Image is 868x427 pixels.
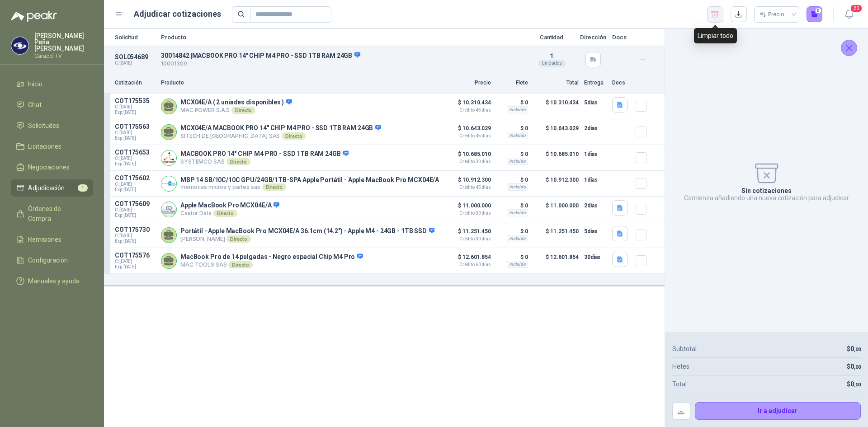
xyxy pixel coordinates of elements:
[850,4,863,13] span: 20
[841,40,857,56] button: Cerrar
[446,160,491,164] span: Crédito 30 días
[11,117,93,134] a: Solicitudes
[226,235,250,243] div: Directo
[115,226,156,233] p: COT175730
[180,253,363,261] p: MacBook Pro de 14 pulgadas - Negro espacial Chip M4 Pro
[584,97,607,108] p: 5 días
[672,344,697,354] p: Subtotal
[11,37,28,54] img: Company Logo
[180,202,279,210] p: Apple MacBook Pro MCX04E/A
[115,187,156,192] span: Exp: [DATE]
[580,34,607,40] p: Dirección
[850,363,861,370] span: 0
[741,187,792,194] p: Sin cotizaciones
[11,75,93,93] a: Inicio
[854,347,861,352] span: ,00
[28,141,61,151] span: Licitaciones
[533,226,579,244] p: $ 11.251.450
[115,97,156,104] p: COT175535
[115,239,156,244] span: Exp: [DATE]
[446,108,491,113] span: Crédito 45 días
[446,237,491,241] span: Crédito 30 días
[446,226,491,241] p: $ 11.251.450
[446,97,491,113] p: $ 10.310.434
[11,179,93,197] a: Adjudicación1
[180,107,292,114] p: MAC POWER S.A.S
[446,134,491,138] span: Crédito 45 días
[612,79,630,87] p: Docs
[446,174,491,190] p: $ 10.912.300
[180,235,434,243] p: [PERSON_NAME]
[282,132,306,140] div: Directo
[134,8,221,20] h1: Adjudicar cotizaciones
[496,200,528,211] p: $ 0
[115,213,156,218] span: Exp: [DATE]
[446,200,491,216] p: $ 11.000.000
[115,123,156,130] p: COT175563
[496,226,528,237] p: $ 0
[11,11,57,22] img: Logo peakr
[759,8,786,21] div: Precio
[694,28,737,43] div: Limpiar todo
[847,344,861,354] p: $
[161,52,524,60] p: 30014842 | MACBOOK PRO 14" CHIP M4 PRO - SSD 1TB RAM 24GB
[507,106,528,113] div: Incluido
[28,79,42,89] span: Inicio
[496,79,528,87] p: Flete
[115,110,156,115] span: Exp: [DATE]
[161,79,440,87] p: Producto
[11,252,93,269] a: Configuración
[115,200,156,207] p: COT175609
[847,361,861,371] p: $
[115,174,156,182] p: COT175602
[854,382,861,388] span: ,00
[584,123,607,134] p: 2 días
[850,380,861,388] span: 0
[11,138,93,155] a: Licitaciones
[115,252,156,259] p: COT175576
[161,34,524,40] p: Producto
[533,149,579,167] p: $ 10.685.010
[533,97,579,115] p: $ 10.310.434
[446,123,491,138] p: $ 10.643.029
[507,183,528,191] div: Incluido
[11,272,93,290] a: Manuales y ayuda
[115,161,156,167] span: Exp: [DATE]
[115,130,156,136] span: C: [DATE]
[446,149,491,164] p: $ 10.685.010
[446,211,491,216] span: Crédito 30 días
[228,261,252,268] div: Directo
[11,231,93,248] a: Remisiones
[34,53,93,59] p: Caracol TV
[180,158,349,165] p: SYSTEMCO SAS
[28,121,59,131] span: Solicitudes
[533,123,579,141] p: $ 10.643.029
[180,227,434,235] p: Portátil - Apple MacBook Pro MCX04E/A 36.1cm (14.2") - Apple M4 - 24GB - 1TB SSD
[672,361,689,371] p: Fletes
[34,33,93,52] p: [PERSON_NAME] Peña [PERSON_NAME]
[538,60,566,67] div: Unidades
[496,174,528,185] p: $ 0
[180,99,292,107] p: MCX04E/A ( 2 uniades disponibles )
[115,259,156,264] span: C: [DATE]
[115,79,156,87] p: Cotización
[11,200,93,227] a: Órdenes de Compra
[584,79,607,87] p: Entrega
[180,150,349,158] p: MACBOOK PRO 14" CHIP M4 PRO - SSD 1TB RAM 24GB
[672,379,687,389] p: Total
[28,255,68,265] span: Configuración
[496,123,528,134] p: $ 0
[854,364,861,370] span: ,00
[28,276,80,286] span: Manuales y ayuda
[11,159,93,176] a: Negociaciones
[446,263,491,267] span: Crédito 60 días
[180,132,381,140] p: SITECH DE [GEOGRAPHIC_DATA] SAS
[584,226,607,237] p: 5 días
[533,200,579,218] p: $ 11.000.000
[584,252,607,263] p: 30 días
[28,100,42,110] span: Chat
[115,233,156,239] span: C: [DATE]
[262,183,286,191] div: Directo
[115,53,156,61] p: SOL054689
[507,209,528,216] div: Incluido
